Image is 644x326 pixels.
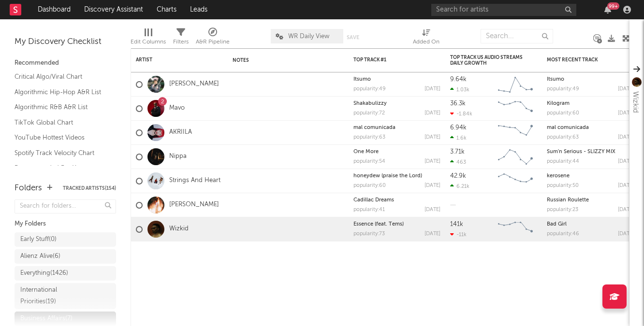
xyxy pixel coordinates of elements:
a: [PERSON_NAME] [169,80,219,88]
div: [DATE] [424,111,440,116]
a: Kilogram [547,101,570,106]
div: Top Track US Audio Streams Daily Growth [450,55,523,66]
div: Business Affairs ( 7 ) [20,313,73,325]
div: Notes [233,57,329,63]
a: YouTube Hottest Videos [15,132,106,143]
a: Shakabulizzy [353,101,387,106]
div: Artist [136,57,208,63]
div: Alienz Alive ( 6 ) [20,251,60,262]
div: [DATE] [618,135,634,140]
div: My Discovery Checklist [15,36,116,48]
div: popularity: 50 [547,183,579,188]
div: Top Track #1 [353,57,426,63]
div: Itsumo [353,77,440,82]
a: Early Stuff(0) [15,232,116,247]
div: Added On [413,24,439,52]
div: International Priorities ( 19 ) [20,284,88,308]
div: 141k [450,221,463,227]
div: [DATE] [424,159,440,164]
div: [DATE] [618,159,634,164]
div: Russian Roulette [547,198,634,203]
a: Nippa [169,153,187,161]
div: popularity: 46 [547,231,579,237]
div: My Folders [15,218,116,230]
a: Essence (feat. Tems) [353,222,404,227]
a: mal comunicada [547,125,589,130]
div: honeydew (praise the Lord) [353,173,440,179]
a: Strings And Heart [169,177,220,185]
div: Itsumo [547,77,634,82]
svg: Chart title [494,169,537,193]
div: Added On [413,36,439,48]
a: Cadillac Dreams [353,198,394,203]
a: mal comunicada [353,125,395,130]
div: 3.71k [450,149,465,155]
a: Sum'n Serious - SLIZZY MIX [547,149,615,155]
div: 1.03k [450,86,469,93]
div: Most Recent Track [547,57,619,63]
div: popularity: 23 [547,207,578,213]
svg: Chart title [494,145,537,169]
a: Itsumo [547,77,564,82]
div: popularity: 41 [353,207,385,213]
div: [DATE] [618,183,634,188]
span: WR Daily View [288,33,329,40]
svg: Chart title [494,97,537,121]
div: [DATE] [424,207,440,213]
a: Alienz Alive(6) [15,249,116,264]
div: [DATE] [618,111,634,116]
input: Search for folders... [15,199,116,213]
div: popularity: 44 [547,159,579,164]
div: popularity: 63 [547,135,579,140]
div: 1.6k [450,135,467,141]
a: Algorithmic Hip-Hop A&R List [15,87,106,98]
svg: Chart title [494,217,537,241]
div: 42.9k [450,173,466,179]
a: honeydew (praise the Lord) [353,173,422,179]
a: AKRIILA [169,128,192,137]
div: A&R Pipeline [196,24,230,52]
a: Business Affairs(7) [15,312,116,326]
div: A&R Pipeline [196,36,230,48]
div: -11k [450,231,467,238]
input: Search for artists [431,4,576,16]
div: [DATE] [618,207,634,213]
div: Everything ( 1426 ) [20,268,68,279]
div: Folders [15,183,42,194]
svg: Chart title [494,121,537,145]
div: popularity: 49 [547,86,579,92]
div: Cadillac Dreams [353,198,440,203]
div: Recommended [15,57,116,69]
div: Wizkid [629,91,641,113]
input: Search... [481,29,553,43]
div: Kilogram [547,101,634,106]
div: [DATE] [424,86,440,92]
div: 99 + [607,2,619,10]
div: Filters [173,24,189,52]
div: popularity: 49 [353,86,386,92]
div: Essence (feat. Tems) [353,222,440,227]
div: kerosene [547,173,634,179]
a: Bad Girl [547,222,567,227]
a: [PERSON_NAME] [169,201,219,209]
a: Algorithmic R&B A&R List [15,102,106,113]
div: Edit Columns [131,36,166,48]
div: 6.94k [450,125,467,131]
div: Filters [173,36,189,48]
div: popularity: 60 [547,111,579,116]
a: Everything(1426) [15,266,116,281]
div: Bad Girl [547,222,634,227]
button: 99+ [604,6,611,14]
a: International Priorities(19) [15,283,116,309]
a: Wizkid [169,225,189,233]
div: 6.21k [450,183,469,189]
div: 463 [450,159,466,165]
div: 9.64k [450,76,467,83]
div: Early Stuff ( 0 ) [20,234,57,245]
div: 36.3k [450,100,466,107]
div: Edit Columns [131,24,166,52]
div: popularity: 60 [353,183,386,188]
div: [DATE] [618,231,634,237]
div: Sum'n Serious - SLIZZY MIX [547,149,634,155]
button: Save [347,35,359,40]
